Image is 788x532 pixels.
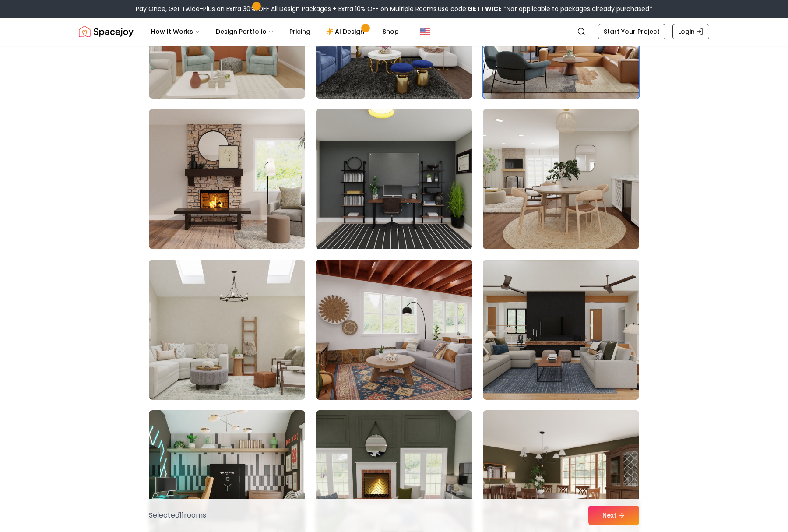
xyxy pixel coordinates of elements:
[79,23,134,40] a: Spacejoy
[149,109,305,249] img: Room room-31
[376,23,406,40] a: Shop
[479,106,643,253] img: Room room-33
[502,4,652,13] span: *Not applicable to packages already purchased*
[598,24,665,39] a: Start Your Project
[316,109,472,249] img: Room room-32
[483,260,639,400] img: Room room-36
[468,4,502,13] b: GETTWICE
[282,23,317,40] a: Pricing
[209,23,281,40] button: Design Portfolio
[144,23,406,40] nav: Main
[420,26,430,37] img: United States
[316,260,472,400] img: Room room-35
[588,506,639,525] button: Next
[319,23,374,40] a: AI Design
[79,23,134,40] img: Spacejoy Logo
[149,260,305,400] img: Room room-34
[144,23,207,40] button: How It Works
[149,510,206,521] p: Selected 11 room s
[672,24,709,39] a: Login
[136,4,652,13] div: Pay Once, Get Twice-Plus an Extra 30% OFF All Design Packages + Extra 10% OFF on Multiple Rooms.
[438,4,502,13] span: Use code:
[79,18,709,46] nav: Global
